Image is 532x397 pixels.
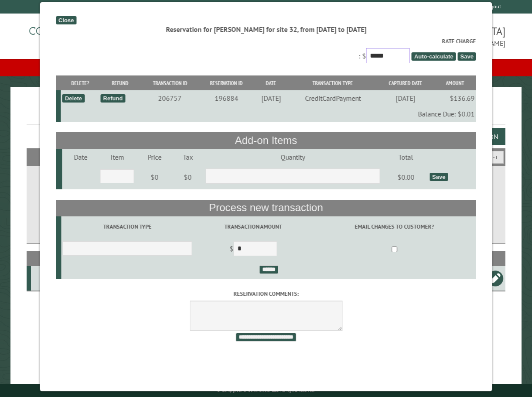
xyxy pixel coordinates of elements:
label: Email changes to customer? [314,222,475,231]
td: CreditCardPayment [288,90,378,106]
td: $ [193,237,313,262]
td: 206757 [141,90,199,106]
label: Rate Charge [56,37,476,45]
td: $0 [174,165,202,189]
th: Date [254,75,288,91]
small: © Campground Commander LLC. All rights reserved. [217,387,315,393]
th: Refund [99,75,141,91]
td: Price [136,149,174,165]
th: Process new transaction [56,200,476,216]
div: Reservation for [PERSON_NAME] for site 32, from [DATE] to [DATE] [56,24,476,34]
label: Transaction Type [63,222,192,231]
th: Captured Date [378,75,434,91]
td: Tax [174,149,202,165]
h2: Filters [27,148,505,165]
th: Reservation ID [199,75,254,91]
td: Total [384,149,428,165]
div: Close [56,16,76,24]
th: Delete? [61,75,99,91]
label: Transaction Amount [194,222,311,231]
span: Save [458,52,476,61]
div: : $ [56,37,476,65]
th: Transaction ID [141,75,199,91]
div: Refund [101,94,126,103]
span: Auto-calculate [412,52,456,61]
td: $136.69 [434,90,476,106]
th: Site [31,251,60,266]
td: Quantity [202,149,384,165]
img: Campground Commander [27,17,136,51]
td: $0.00 [384,165,428,189]
td: Balance Due: $0.01 [61,106,476,122]
div: Save [430,173,448,181]
td: [DATE] [378,90,434,106]
label: Reservation comments: [56,290,476,298]
td: [DATE] [254,90,288,106]
td: Date [62,149,99,165]
div: 32 [34,274,58,283]
th: Amount [434,75,476,91]
div: Delete [62,94,85,103]
td: 196884 [199,90,254,106]
h1: Reservations [27,101,505,125]
td: Item [99,149,136,165]
th: Transaction Type [288,75,378,91]
td: $0 [136,165,174,189]
th: Add-on Items [56,132,476,149]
